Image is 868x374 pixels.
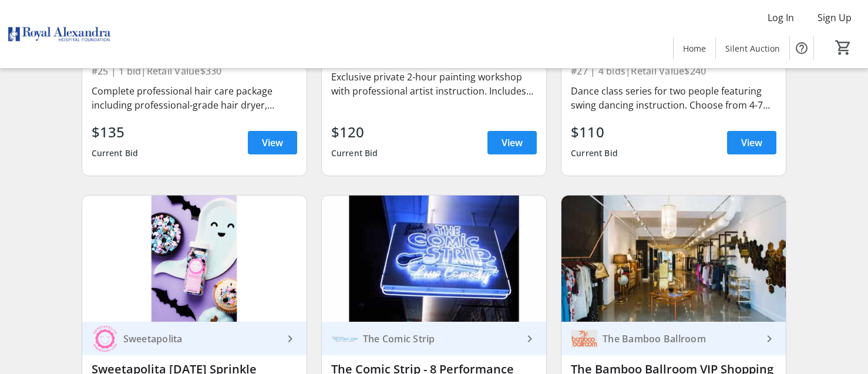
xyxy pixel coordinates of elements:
[561,196,786,322] img: The Bamboo Ballroom VIP Shopping Experience
[571,325,598,352] img: The Bamboo Ballroom
[119,333,283,345] div: Sweetapolita
[571,63,776,79] div: #27 | 4 bids | Retail Value $240
[833,37,854,58] button: Cart
[598,333,762,345] div: The Bamboo Ballroom
[322,196,546,322] img: The Comic Strip - 8 Performance Tickets
[487,131,537,154] a: View
[571,122,618,143] div: $110
[283,332,297,346] mat-icon: keyboard_arrow_right
[817,11,852,25] span: Sign Up
[358,333,523,345] div: The Comic Strip
[716,38,789,59] a: Silent Auction
[571,84,776,112] div: Dance class series for two people featuring swing dancing instruction. Choose from 4-7 week progr...
[561,322,786,355] a: The Bamboo BallroomThe Bamboo Ballroom
[92,122,139,143] div: $135
[523,332,537,346] mat-icon: keyboard_arrow_right
[808,8,861,27] button: Sign Up
[82,322,307,355] a: SweetapolitaSweetapolita
[725,42,780,55] span: Silent Auction
[92,63,297,79] div: #25 | 1 bid | Retail Value $330
[331,325,358,352] img: The Comic Strip
[92,143,139,164] div: Current Bid
[331,70,537,98] div: Exclusive private 2-hour painting workshop with professional artist instruction. Includes all art...
[92,325,119,352] img: Sweetapolita
[502,136,523,150] span: View
[248,131,297,154] a: View
[331,122,378,143] div: $120
[683,42,706,55] span: Home
[262,136,283,150] span: View
[82,196,307,322] img: Sweetapolita Halloween Sprinkle Package
[7,5,112,63] img: Royal Alexandra Hospital Foundation's Logo
[92,84,297,112] div: Complete professional hair care package including professional-grade hair dryer, premium hair pro...
[674,38,715,59] a: Home
[322,322,546,355] a: The Comic StripThe Comic Strip
[741,136,762,150] span: View
[727,131,776,154] a: View
[331,143,378,164] div: Current Bid
[790,36,813,60] button: Help
[768,11,794,25] span: Log In
[758,8,803,27] button: Log In
[571,143,618,164] div: Current Bid
[762,332,776,346] mat-icon: keyboard_arrow_right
